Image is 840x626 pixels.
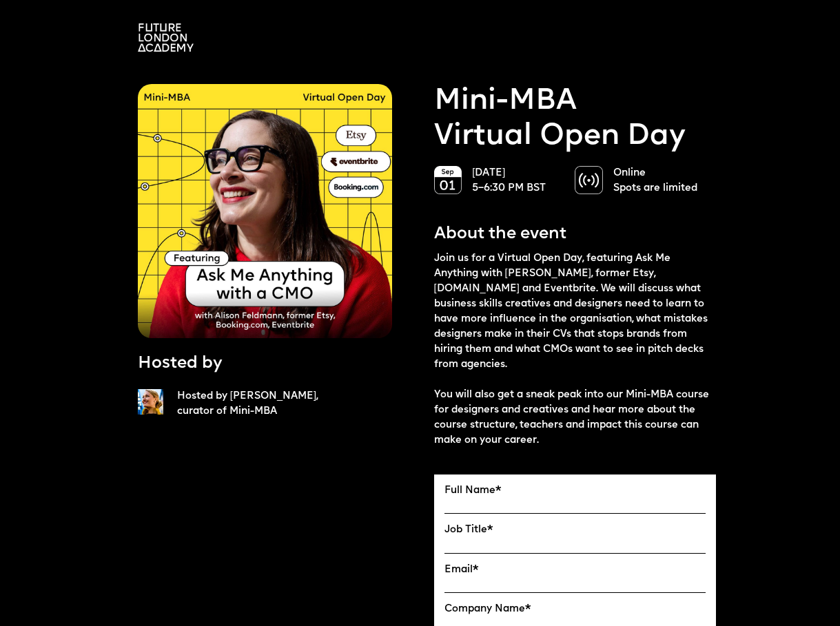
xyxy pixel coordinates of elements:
[138,352,223,375] p: Hosted by
[444,603,706,616] label: Company Name
[138,23,194,52] img: A logo saying in 3 lines: Future London Academy
[444,564,706,576] label: Email
[177,389,347,419] p: Hosted by [PERSON_NAME], curator of Mini-MBA
[434,251,717,448] p: Join us for a Virtual Open Day, featuring Ask Me Anything with [PERSON_NAME], former Etsy, [DOMAI...
[434,84,686,154] a: Mini-MBAVirtual Open Day
[444,485,706,497] label: Full Name
[613,166,702,196] p: Online Spots are limited
[444,524,706,536] label: Job Title
[434,222,566,246] p: About the event
[472,166,561,196] p: [DATE] 5–6:30 PM BST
